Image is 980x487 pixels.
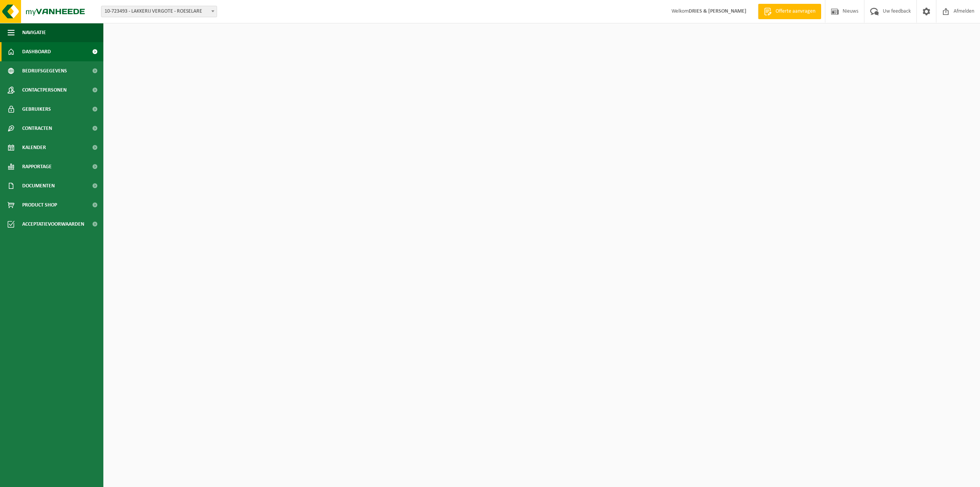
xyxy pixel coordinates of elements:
span: Contracten [22,119,52,138]
span: Contactpersonen [22,80,67,100]
span: 10-723493 - LAKKERIJ VERGOTE - ROESELARE [101,6,217,17]
span: Gebruikers [22,100,51,119]
a: Offerte aanvragen [758,4,821,19]
span: Bedrijfsgegevens [22,61,67,80]
span: Navigatie [22,23,46,42]
span: Offerte aanvragen [774,8,817,15]
span: Acceptatievoorwaarden [22,215,84,234]
span: Rapportage [22,157,52,176]
span: Documenten [22,176,55,195]
span: Dashboard [22,42,51,61]
strong: DRIES & [PERSON_NAME] [689,8,746,14]
span: Kalender [22,138,46,157]
span: Product Shop [22,195,57,215]
span: 10-723493 - LAKKERIJ VERGOTE - ROESELARE [101,6,217,17]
